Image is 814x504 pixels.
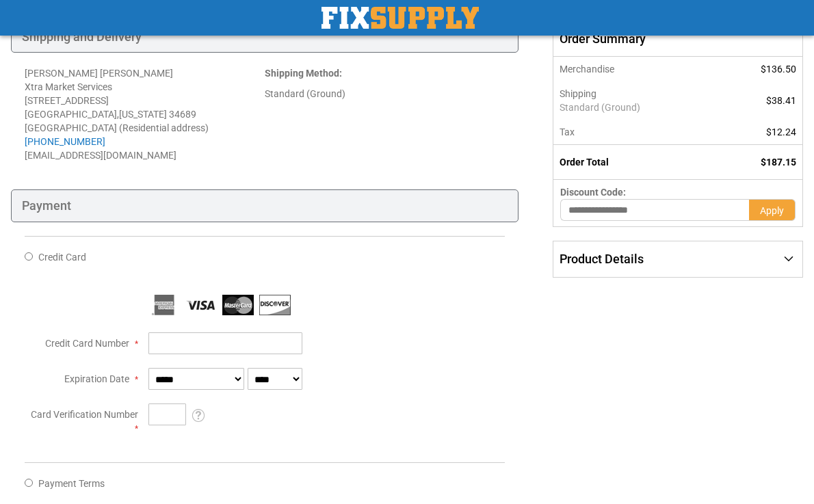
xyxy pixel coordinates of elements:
div: Standard (Ground) [265,87,505,101]
div: Payment [11,189,518,222]
span: Discount Code: [560,187,626,198]
span: Order Summary [553,21,803,57]
span: Apply [760,205,784,216]
span: $12.24 [766,127,796,137]
span: [US_STATE] [119,109,167,120]
span: Expiration Date [64,373,129,384]
th: Merchandise [553,57,718,81]
span: Credit Card [38,252,86,263]
address: [PERSON_NAME] [PERSON_NAME] Xtra Market Services [STREET_ADDRESS] [GEOGRAPHIC_DATA] , 34689 [GEOG... [25,66,265,162]
span: Payment Terms [38,478,105,489]
span: $38.41 [766,95,796,106]
img: Fix Industrial Supply [321,7,479,29]
span: Standard (Ground) [560,101,711,114]
img: Discover [259,295,291,315]
strong: Order Total [560,157,609,168]
span: $136.50 [761,64,796,75]
span: Shipping [560,88,596,99]
th: Tax [553,120,718,145]
a: store logo [321,7,479,29]
span: Credit Card Number [45,338,129,349]
a: [PHONE_NUMBER] [25,136,105,147]
span: Shipping Method [265,68,339,79]
span: Product Details [560,252,644,266]
button: Apply [749,199,796,221]
span: Card Verification Number [31,409,138,420]
img: American Express [148,295,180,315]
img: Visa [185,295,217,315]
div: Shipping and Delivery [11,21,518,53]
strong: : [265,68,342,79]
span: $187.15 [761,157,796,168]
span: [EMAIL_ADDRESS][DOMAIN_NAME] [25,150,176,161]
img: MasterCard [222,295,254,315]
